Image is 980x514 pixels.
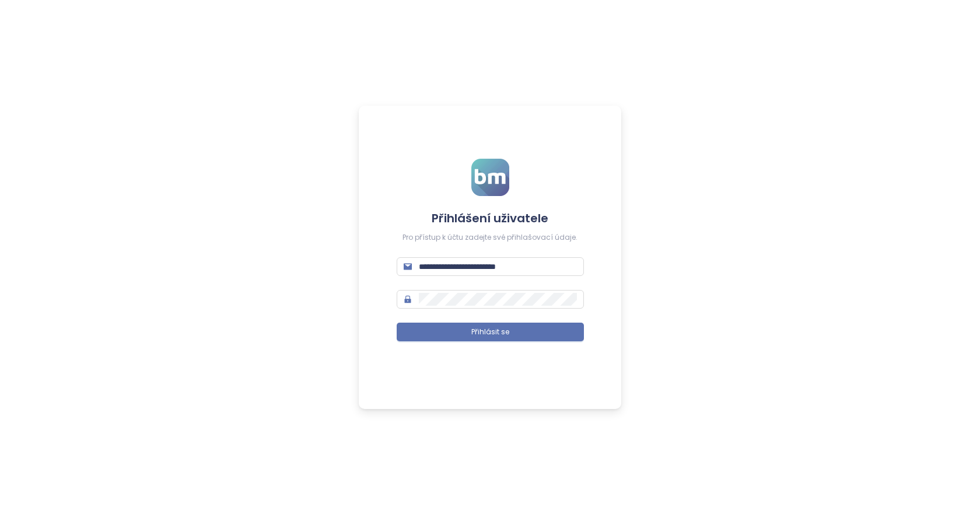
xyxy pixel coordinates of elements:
span: Přihlásit se [471,327,509,338]
span: lock [404,295,412,303]
button: Přihlásit se [397,323,584,341]
div: Pro přístup k účtu zadejte své přihlašovací údaje. [397,232,584,243]
img: logo [471,159,509,196]
span: mail [404,263,412,271]
h4: Přihlášení uživatele [397,210,584,226]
